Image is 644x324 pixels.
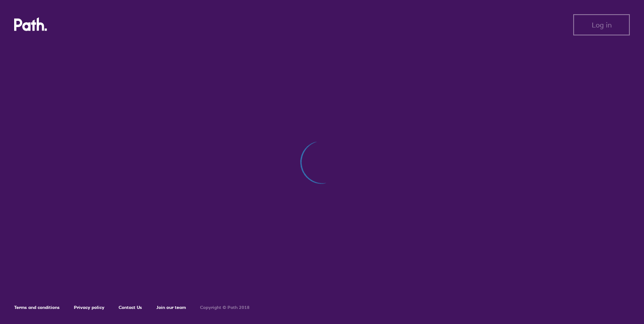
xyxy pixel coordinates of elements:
h6: Copyright © Path 2018 [200,305,250,310]
a: Contact Us [119,304,142,310]
span: Log in [592,21,612,29]
a: Terms and conditions [14,304,60,310]
a: Privacy policy [74,304,104,310]
a: Join our team [156,304,186,310]
button: Log in [573,14,630,35]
